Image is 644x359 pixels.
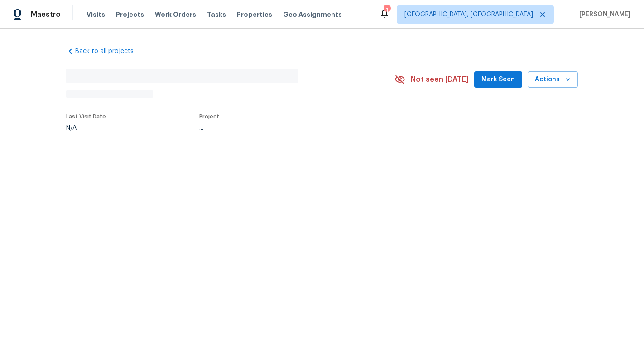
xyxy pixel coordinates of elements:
span: Properties [237,10,272,19]
button: Mark Seen [474,71,522,88]
button: Actions [528,71,578,88]
span: [GEOGRAPHIC_DATA], [GEOGRAPHIC_DATA] [404,10,533,19]
span: Tasks [207,11,226,18]
span: Maestro [31,10,61,19]
a: Back to all projects [66,47,153,56]
span: Geo Assignments [283,10,342,19]
span: Visits [87,10,105,19]
div: ... [199,125,373,131]
span: Projects [116,10,144,19]
span: Not seen [DATE] [411,75,469,84]
span: Work Orders [155,10,196,19]
span: Project [199,114,219,119]
div: 1 [384,5,390,15]
span: Last Visit Date [66,114,106,119]
span: [PERSON_NAME] [576,10,630,19]
span: Mark Seen [481,74,515,85]
span: Actions [535,74,571,85]
div: N/A [66,125,106,131]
